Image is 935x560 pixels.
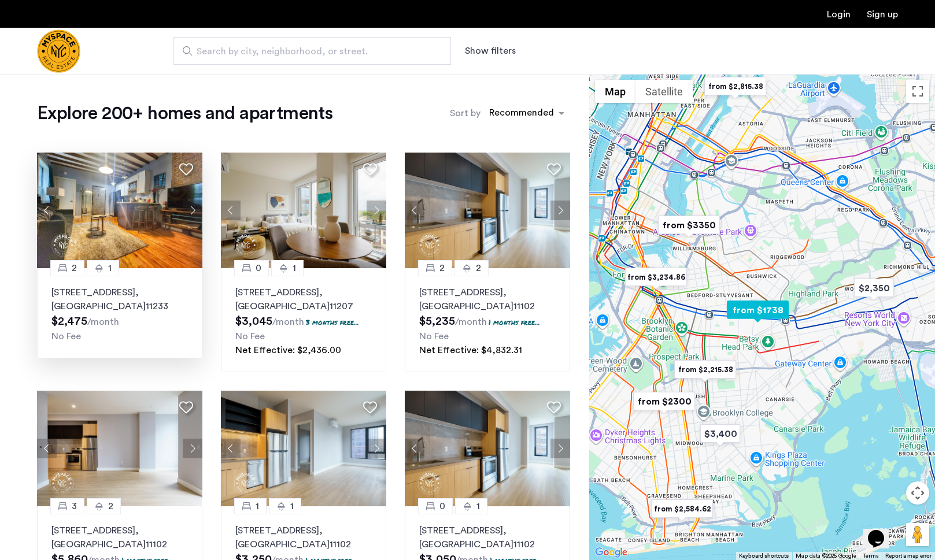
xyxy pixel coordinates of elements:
[183,439,202,458] button: Next apartment
[653,212,725,238] div: from $3350
[87,317,119,327] sub: /month
[256,499,259,513] span: 1
[367,201,386,220] button: Next apartment
[419,285,556,313] p: [STREET_ADDRESS] 11102
[700,73,771,99] div: from $2,815.38
[37,391,202,506] img: 1997_638519968069068022.png
[405,201,424,220] button: Previous apartment
[906,481,929,505] button: Map camera controls
[405,153,570,268] img: 1997_638519968035243270.png
[635,80,693,103] button: Show satellite imagery
[37,102,332,125] h1: Explore 200+ homes and apartments
[419,524,556,551] p: [STREET_ADDRESS] 11102
[221,153,386,268] img: 1997_638519001096654587.png
[796,553,856,559] span: Map data ©2025 Google
[221,201,241,220] button: Previous apartment
[419,316,455,327] span: $5,235
[173,37,451,65] input: Apartment Search
[439,499,445,513] span: 0
[108,499,113,513] span: 2
[476,499,480,513] span: 1
[235,332,265,341] span: No Fee
[849,275,899,301] div: $2,350
[221,439,241,458] button: Previous apartment
[483,103,570,124] ng-select: sort-apartment
[550,201,570,220] button: Next apartment
[476,261,481,275] span: 2
[51,316,87,327] span: $2,475
[592,545,630,560] a: Open this area in Google Maps (opens a new window)
[885,552,932,560] a: Report a map error
[465,44,516,58] button: Show or hide filters
[37,29,80,73] a: Cazamio Logo
[629,388,700,414] div: from $2300
[367,439,386,458] button: Next apartment
[620,264,692,290] div: from $3,234.86
[827,10,851,19] a: Login
[197,44,419,58] span: Search by city, neighborhood, or street.
[696,421,745,447] div: $3,400
[72,499,77,513] span: 3
[37,153,202,268] img: 1997_638660674255181629.jpeg
[867,10,898,19] a: Registration
[306,317,359,327] p: 3 months free...
[419,332,449,341] span: No Fee
[293,261,296,275] span: 1
[863,514,900,548] iframe: chat widget
[108,261,112,275] span: 1
[235,316,272,327] span: $3,045
[272,317,304,327] sub: /month
[592,545,630,560] img: Google
[37,29,80,73] img: logo
[739,552,789,560] button: Keyboard shortcuts
[405,439,424,458] button: Previous apartment
[595,80,635,103] button: Show street map
[235,346,341,355] span: Net Effective: $2,436.00
[256,261,261,275] span: 0
[550,439,570,458] button: Next apartment
[487,106,554,123] div: Recommended
[183,201,202,220] button: Next apartment
[863,552,878,560] a: Terms
[51,524,188,551] p: [STREET_ADDRESS] 11102
[405,391,570,506] img: 1997_638519968035243270.png
[290,499,294,513] span: 1
[37,201,57,220] button: Previous apartment
[489,317,540,327] p: 1 months free...
[722,297,793,323] div: from $1738
[72,261,77,275] span: 2
[37,268,202,358] a: 21[STREET_ADDRESS], [GEOGRAPHIC_DATA]11233No Fee
[670,357,741,383] div: from $2,215.38
[51,285,188,313] p: [STREET_ADDRESS] 11233
[221,391,386,506] img: 1997_638519966982966758.png
[646,496,718,522] div: from $2,584.62
[439,261,445,275] span: 2
[450,106,481,120] label: Sort by
[405,268,570,372] a: 22[STREET_ADDRESS], [GEOGRAPHIC_DATA]111021 months free...No FeeNet Effective: $4,832.31
[455,317,487,327] sub: /month
[235,524,372,551] p: [STREET_ADDRESS] 11102
[37,439,57,458] button: Previous apartment
[419,346,522,355] span: Net Effective: $4,832.31
[51,332,81,341] span: No Fee
[906,80,929,103] button: Toggle fullscreen view
[235,285,372,313] p: [STREET_ADDRESS] 11207
[221,268,386,372] a: 01[STREET_ADDRESS], [GEOGRAPHIC_DATA]112073 months free...No FeeNet Effective: $2,436.00
[906,523,929,546] button: Drag Pegman onto the map to open Street View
